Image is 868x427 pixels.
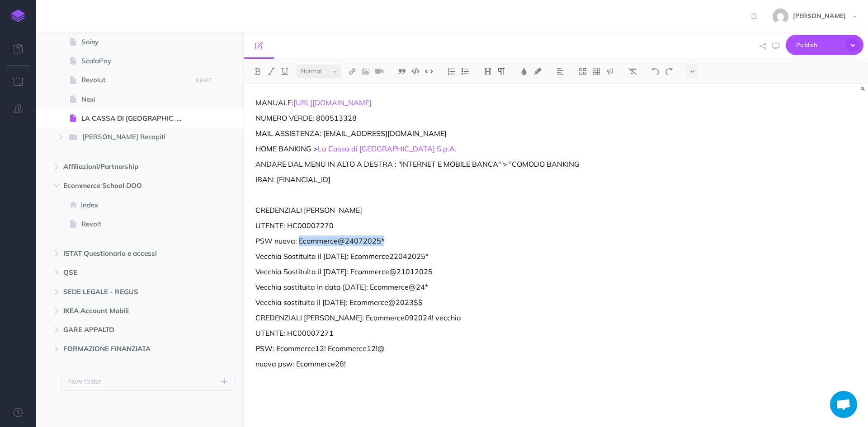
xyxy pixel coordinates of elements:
p: PSW nuova: Ecommerce@24072025* [255,235,670,246]
img: 773ddf364f97774a49de44848d81cdba.jpg [773,9,788,24]
p: UTENTE: HC00007270 [255,220,670,231]
a: [URL][DOMAIN_NAME] [293,98,372,107]
img: Blockquote button [398,68,406,75]
p: CREDENZIALI [PERSON_NAME]: Ecommerce092024! vecchia [255,312,670,323]
p: New folder [68,376,102,386]
p: MAIL ASSISTENZA: [EMAIL_ADDRESS][DOMAIN_NAME] [255,128,670,139]
img: Ordered list button [448,68,456,75]
img: Clear styles button [628,68,637,75]
p: NUMERO VERDE: 800513328 [255,113,670,123]
img: Create table button [592,68,600,75]
img: Inline code button [425,68,433,75]
span: Index [81,200,189,211]
span: Revolut [81,75,189,85]
img: Text background color button [533,68,542,75]
span: Ecommerce School DOO [63,180,178,191]
img: Callout dropdown menu button [606,68,614,75]
p: Vecchia sostituita il [DATE]: Ecommerce@2023$$ [255,297,670,308]
img: Alignment dropdown menu button [556,68,564,75]
span: Revolt [81,219,189,230]
img: Underline button [281,68,289,75]
p: HOME BANKING > [255,143,670,154]
p: nuova psw: Ecommerce28! [255,358,670,369]
p: IBAN: [FINANCIAL_ID] [255,174,670,185]
a: [GEOGRAPHIC_DATA] [359,144,435,153]
span: IKEA Account Mobili [63,305,178,316]
span: Soisy [81,37,189,47]
button: Publish [786,35,863,55]
span: [PERSON_NAME] Recapiti [82,131,176,143]
img: Link button [348,68,356,75]
p: UTENTE: HC00007271 [255,328,670,338]
a: S.p.A. [437,144,457,153]
img: Bold button [254,68,262,75]
span: [PERSON_NAME] [788,12,850,20]
span: GARE APPALTO [63,324,178,335]
p: PSW: Ecommerce12! Ecommerce12!@ [255,343,670,354]
span: LA CASSA DI [GEOGRAPHIC_DATA] [81,113,189,124]
p: ANDARE DAL MENU IN ALTO A DESTRA : "INTERNET E MOBILE BANCA" > "COMODO BANKING [255,159,670,169]
img: Unordered list button [461,68,469,75]
span: Publish [796,38,841,52]
img: Paragraph button [497,68,505,75]
p: Vecchia Sostituita il [DATE]: Ecommerce22042025* [255,251,670,262]
p: MANUALE: [255,97,670,108]
a: La Cassa di [318,144,358,153]
a: Aprire la chat [830,391,857,418]
img: Add video button [375,68,383,75]
img: Italic button [267,68,275,75]
span: Nexi [81,94,189,105]
img: Text color button [520,68,528,75]
img: Redo [665,68,673,75]
img: Code block button [411,68,420,75]
button: DRAFT [193,75,215,85]
small: DRAFT [196,77,212,83]
span: ISTAT Questionario e accessi [63,248,178,259]
img: Headings dropdown button [484,68,492,75]
span: SEDE LEGALE - REGUS [63,286,178,297]
p: Vecchia Sostituita il [DATE]: Ecommerce@21012025 [255,266,670,277]
img: Add image button [362,68,370,75]
span: Affiliazioni/Partnership [63,161,178,172]
p: CREDENZIALI [PERSON_NAME] [255,205,670,216]
p: Vecchia sostituita in data [DATE]: Ecommerce@24* [255,282,670,292]
span: ScalaPay [81,56,189,66]
button: New folder [61,372,235,391]
img: logo-mark.svg [11,9,25,22]
span: QSE [63,267,178,278]
span: FORMAZIONE FINANZIATA [63,343,178,354]
img: Undo [651,68,660,75]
